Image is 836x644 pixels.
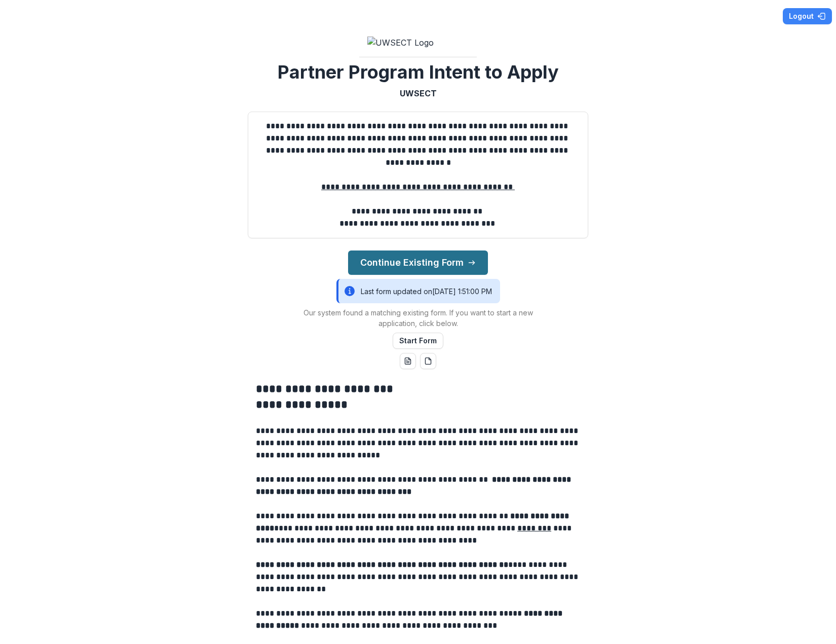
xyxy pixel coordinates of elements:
[367,37,469,49] img: UWSECT Logo
[336,279,500,303] div: Last form updated on [DATE] 1:51:00 PM
[783,8,832,24] button: Logout
[348,251,488,275] button: Continue Existing Form
[291,307,545,329] p: Our system found a matching existing form. If you want to start a new application, click below.
[278,61,559,83] h2: Partner Program Intent to Apply
[400,87,437,99] p: UWSECT
[400,353,416,369] button: word-download
[393,333,443,349] button: Start Form
[420,353,436,369] button: pdf-download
